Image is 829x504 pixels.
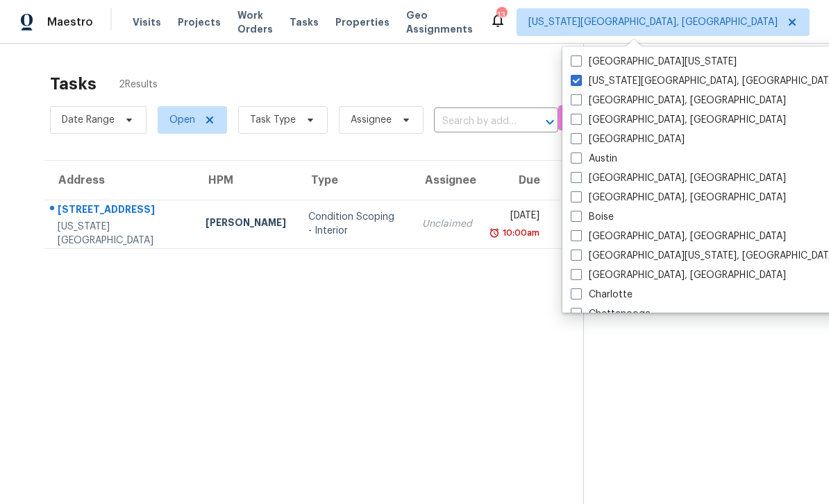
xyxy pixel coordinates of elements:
th: Type [297,161,411,200]
span: [US_STATE][GEOGRAPHIC_DATA], [GEOGRAPHIC_DATA] [528,15,778,29]
span: Assignee [351,113,392,127]
div: [STREET_ADDRESS] [58,202,183,220]
span: Task Type [250,113,296,127]
label: [GEOGRAPHIC_DATA], [GEOGRAPHIC_DATA] [571,268,786,282]
span: Date Range [62,113,115,127]
span: Open [169,113,195,127]
label: [GEOGRAPHIC_DATA][US_STATE] [571,55,737,69]
input: Search by address [434,111,519,132]
div: Condition Scoping - Interior [308,210,400,238]
div: Unclaimed [422,217,472,231]
span: Geo Assignments [406,8,473,36]
button: Create a Task [558,105,603,130]
label: Chattanooga [571,307,651,321]
label: [GEOGRAPHIC_DATA], [GEOGRAPHIC_DATA] [571,113,786,127]
label: Charlotte [571,288,633,302]
span: 2 Results [119,78,158,92]
div: 10:00am [500,226,539,240]
span: Visits [133,15,161,29]
label: [GEOGRAPHIC_DATA] [571,132,685,146]
label: Boise [571,210,614,224]
img: Overdue Alarm Icon [489,226,500,240]
span: Work Orders [237,8,273,36]
label: [GEOGRAPHIC_DATA], [GEOGRAPHIC_DATA] [571,94,786,107]
label: [GEOGRAPHIC_DATA], [GEOGRAPHIC_DATA] [571,229,786,243]
h2: Tasks [50,77,97,91]
div: 13 [496,8,506,22]
span: Projects [178,15,221,29]
div: [DATE] [494,209,540,226]
th: Due [483,161,562,200]
button: Open [540,112,560,132]
span: Properties [335,15,390,29]
label: [GEOGRAPHIC_DATA], [GEOGRAPHIC_DATA] [571,171,786,185]
span: Tasks [290,17,319,27]
label: Austin [571,152,617,166]
span: Maestro [47,15,93,29]
div: [US_STATE][GEOGRAPHIC_DATA] [58,220,183,247]
th: Address [44,161,194,200]
th: Assignee [411,161,483,200]
th: HPM [194,161,297,200]
label: [GEOGRAPHIC_DATA], [GEOGRAPHIC_DATA] [571,191,786,205]
div: [PERSON_NAME] [206,216,286,233]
